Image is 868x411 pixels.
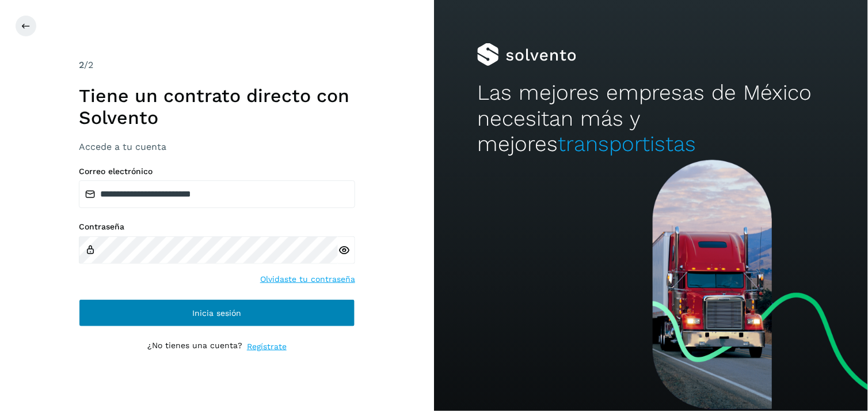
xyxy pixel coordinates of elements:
[79,59,84,70] span: 2
[260,273,355,285] a: Olvidaste tu contraseña
[79,222,355,232] label: Contraseña
[79,167,355,176] label: Correo electrónico
[247,341,287,353] a: Regístrate
[79,299,355,327] button: Inicia sesión
[193,309,242,317] span: Inicia sesión
[79,141,355,152] h3: Accede a tu cuenta
[79,58,355,72] div: /2
[79,85,355,129] h1: Tiene un contrato directo con Solvento
[558,131,696,156] span: transportistas
[477,80,824,157] h2: Las mejores empresas de México necesitan más y mejores
[147,341,242,353] p: ¿No tienes una cuenta?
